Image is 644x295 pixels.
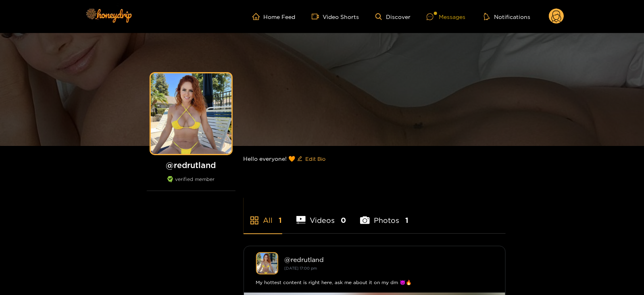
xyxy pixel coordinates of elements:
[360,197,408,233] li: Photos
[427,12,465,21] div: Messages
[405,215,408,225] span: 1
[252,13,264,20] span: home
[297,156,302,162] span: edit
[279,215,282,225] span: 1
[306,155,326,163] span: Edit Bio
[285,266,317,270] small: [DATE] 17:00 pm
[244,146,506,172] div: Hello everyone! 🧡
[375,13,411,20] a: Discover
[256,278,493,287] div: My hottest content is right here, ask me about it on my dm 😈🔥
[296,197,346,233] li: Videos
[481,12,533,21] button: Notifications
[312,13,359,20] a: Video Shorts
[252,13,296,20] a: Home Feed
[312,13,323,20] span: video-camera
[341,215,346,225] span: 0
[285,256,493,263] div: @ redrutland
[147,176,236,191] div: verified member
[256,252,278,274] img: redrutland
[296,152,327,165] button: editEdit Bio
[250,216,259,225] span: appstore
[244,197,282,233] li: All
[147,160,236,170] h1: @ redrutland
